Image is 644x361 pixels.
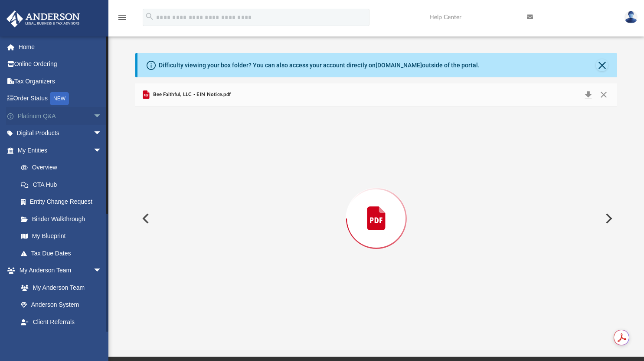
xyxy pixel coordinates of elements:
button: Previous File [135,206,154,231]
button: Next File [598,206,618,231]
div: NEW [50,92,69,105]
span: arrow_drop_down [93,125,111,142]
button: Close [596,59,608,71]
a: [DOMAIN_NAME] [376,62,422,69]
a: My Blueprint [12,228,111,245]
a: My Entitiesarrow_drop_down [6,142,115,159]
a: Binder Walkthrough [12,210,115,228]
a: Anderson System [12,296,111,314]
a: Home [6,38,115,56]
i: menu [117,12,127,23]
a: My Anderson Teamarrow_drop_down [6,262,111,279]
a: Tax Organizers [6,73,115,90]
a: Digital Productsarrow_drop_down [6,125,115,142]
a: My Anderson Team [12,279,106,296]
i: search [145,12,154,21]
button: Download [580,89,596,101]
span: arrow_drop_down [93,107,111,125]
img: Anderson Advisors Platinum Portal [4,10,82,27]
a: Entity Change Request [12,193,115,211]
span: arrow_drop_down [93,262,111,280]
a: menu [117,17,127,23]
a: Tax Due Dates [12,245,115,262]
a: Online Ordering [6,56,115,73]
span: arrow_drop_down [93,142,111,159]
a: Order StatusNEW [6,90,115,108]
a: Client Referrals [12,313,111,331]
a: Platinum Q&Aarrow_drop_down [6,107,115,125]
a: My Documentsarrow_drop_down [6,331,111,348]
img: User Pic [624,11,637,23]
span: Bee Faithful, LLC - EIN Notice.pdf [151,91,231,99]
div: Preview [135,83,618,331]
button: Close [596,89,611,101]
span: arrow_drop_down [93,331,111,348]
a: Overview [12,159,115,176]
div: Difficulty viewing your box folder? You can also access your account directly on outside of the p... [159,61,480,70]
a: CTA Hub [12,176,115,193]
